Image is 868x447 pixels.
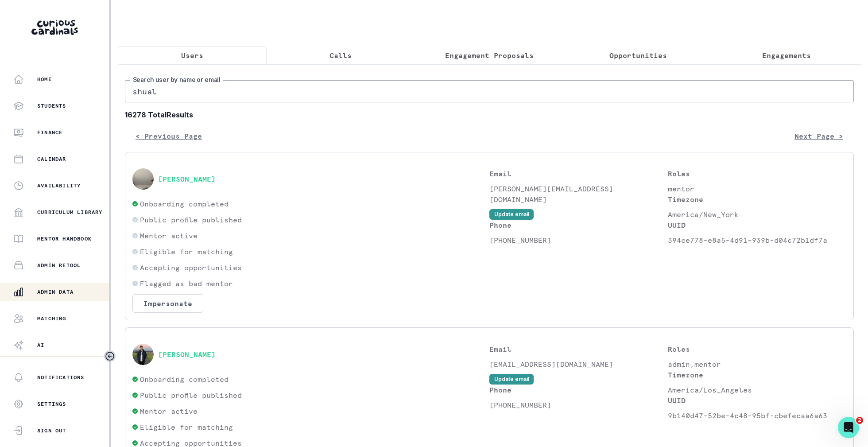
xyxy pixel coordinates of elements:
p: admin,mentor [668,359,846,369]
p: Eligible for matching [140,422,233,432]
iframe: Intercom live chat [838,417,859,438]
p: Timezone [668,194,846,205]
button: Impersonate [132,294,203,313]
p: Flagged as bad mentor [140,278,233,289]
p: Public profile published [140,214,242,225]
p: UUID [668,220,846,230]
p: Mentor active [140,230,198,241]
p: 9b140d47-52be-4c48-95bf-cbefecaa6a63 [668,410,846,421]
p: Admin Data [37,288,74,295]
p: Opportunities [609,50,667,61]
button: Update email [489,374,534,385]
p: Finance [37,129,62,136]
p: America/Los_Angeles [668,385,846,395]
button: [PERSON_NAME] [158,175,216,183]
button: Next Page > [784,127,854,145]
p: AI [37,342,44,349]
button: Update email [489,209,534,220]
b: 16278 Total Results [125,109,854,120]
p: America/New_York [668,209,846,220]
p: Onboarding completed [140,198,229,209]
p: UUID [668,395,846,406]
p: Calls [329,50,352,61]
p: Availability [37,182,81,189]
p: Roles [668,168,846,179]
p: Users [181,50,203,61]
p: Engagement Proposals [445,50,534,61]
p: [PERSON_NAME][EMAIL_ADDRESS][DOMAIN_NAME] [489,183,668,205]
button: < Previous Page [125,127,213,145]
p: Engagements [762,50,811,61]
p: [EMAIL_ADDRESS][DOMAIN_NAME] [489,359,668,369]
p: Phone [489,385,668,395]
p: Mentor active [140,406,198,416]
p: Admin Retool [37,262,81,269]
p: [PHONE_NUMBER] [489,235,668,245]
p: Notifications [37,374,85,381]
p: Accepting opportunities [140,262,242,273]
button: [PERSON_NAME] [158,350,216,359]
p: Eligible for matching [140,246,233,257]
p: Home [37,76,52,83]
p: Roles [668,344,846,354]
p: [PHONE_NUMBER] [489,400,668,410]
p: 394ce778-e8a5-4d91-939b-d04c72b1df7a [668,235,846,245]
button: Toggle sidebar [104,350,116,362]
img: Curious Cardinals Logo [31,20,78,35]
p: Email [489,168,668,179]
p: Email [489,344,668,354]
p: Timezone [668,369,846,380]
p: Settings [37,400,66,408]
p: Sign Out [37,427,66,434]
p: Curriculum Library [37,209,103,216]
p: Phone [489,220,668,230]
p: Mentor Handbook [37,235,92,242]
p: Students [37,102,66,109]
p: Public profile published [140,390,242,400]
p: mentor [668,183,846,194]
p: Calendar [37,155,66,163]
p: Onboarding completed [140,374,229,385]
span: 2 [856,417,863,424]
p: Matching [37,315,66,322]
